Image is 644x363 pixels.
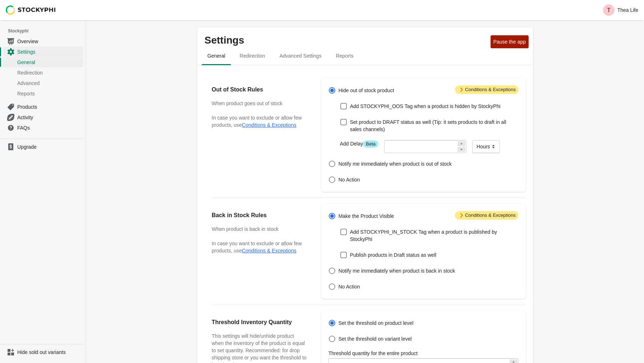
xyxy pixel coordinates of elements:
[455,85,519,94] span: Conditions & Exceptions
[17,143,82,151] span: Upgrade
[3,36,83,46] a: Overview
[339,267,455,274] span: Notify me immediately when product is back in stock
[212,211,307,220] h2: Back in Stock Rules
[350,103,501,110] span: Add STOCKYPHI_OOS Tag when a product is hidden by StockyPhi
[272,46,329,65] button: Advanced settings
[3,347,83,357] a: Hide sold out variants
[350,118,519,133] span: Set product to DRAFT status as well (Tip: it sets products to draft in all sales channels)
[3,88,83,99] a: Reports
[603,4,615,16] span: Avatar with initials T
[491,35,529,48] button: Pause the app
[6,5,56,15] img: Stockyphi
[274,49,327,62] span: Advanced Settings
[212,225,307,233] h3: When product is back in stock
[339,160,452,167] span: Notify me immediately when product is out of stock
[17,59,82,66] span: General
[212,240,307,254] p: In case you want to exclude or allow few products, use
[17,48,82,55] span: Settings
[340,140,378,148] label: Add Delay
[233,46,272,65] button: redirection
[212,100,307,107] h3: When product goes out of stock
[234,49,271,62] span: Redirection
[17,69,82,76] span: Redirection
[328,46,360,65] button: reports
[3,78,83,88] a: Advanced
[3,46,83,57] a: Settings
[339,212,394,220] span: Make the Product Visible
[363,140,378,148] span: Beta
[339,283,360,290] span: No Action
[17,90,82,97] span: Reports
[600,3,641,17] button: Avatar with initials TThea Life
[17,349,82,356] span: Hide sold out variants
[212,114,307,129] p: In case you want to exclude or allow few products, use
[212,318,307,327] h2: Threshold Inventory Quantity
[3,102,83,112] a: Products
[8,27,86,35] span: Stockyphi
[202,49,231,62] span: General
[17,114,82,121] span: Activity
[3,112,83,122] a: Activity
[3,122,83,133] a: FAQs
[3,142,83,152] a: Upgrade
[339,335,412,342] span: Set the threshold on variant level
[350,251,436,259] span: Publish products in Draft status as well
[242,248,296,254] button: Conditions & Exceptions
[3,57,83,67] a: General
[607,7,611,13] text: T
[339,176,360,183] span: No Action
[617,7,638,13] p: Thea Life
[17,103,82,111] span: Products
[3,67,83,78] a: Redirection
[17,124,82,131] span: FAQs
[493,39,526,45] span: Pause the app
[200,46,233,65] button: general
[330,49,359,62] span: Reports
[212,85,307,94] h2: Out of Stock Rules
[328,350,418,357] label: Threshold quantity for the entire product
[339,319,414,327] span: Set the threshold on product level
[17,38,82,45] span: Overview
[17,80,82,87] span: Advanced
[204,35,488,46] p: Settings
[455,211,519,220] span: Conditions & Exceptions
[242,122,296,128] button: Conditions & Exceptions
[339,87,394,94] span: Hide out of stock product
[350,228,519,243] span: Add STOCKYPHI_IN_STOCK Tag when a product is published by StockyPhi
